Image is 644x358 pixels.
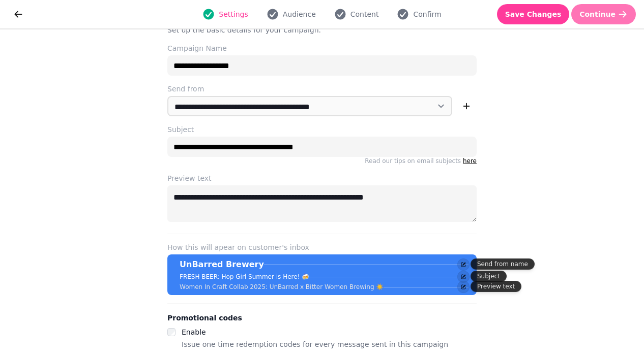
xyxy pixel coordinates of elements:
[463,157,477,165] a: here
[167,84,477,94] label: Send from
[167,25,428,35] p: Set up the basic details for your campaign.
[471,271,507,282] div: Subject
[167,124,477,135] label: Subject
[182,338,448,350] p: Issue one time redemption codes for every message sent in this campaign
[180,273,309,281] p: FRESH BEER: Hop Girl Summer is Here! 🍻
[167,173,477,183] label: Preview text
[182,328,206,336] label: Enable
[579,11,616,18] span: Continue
[180,283,384,291] p: Women In Craft Collab 2025: UnBarred x Bitter Women Brewing ☀️
[471,258,535,270] div: Send from name
[180,258,264,271] p: UnBarred Brewery
[219,9,248,19] span: Settings
[497,4,570,24] button: Save Changes
[505,11,562,18] span: Save Changes
[350,9,379,19] span: Content
[413,9,441,19] span: Confirm
[8,4,28,24] button: go back
[283,9,316,19] span: Audience
[167,43,477,53] label: Campaign Name
[167,312,242,324] legend: Promotional codes
[167,242,477,252] label: How this will apear on customer's inbox
[471,281,521,292] div: Preview text
[167,157,477,165] p: Read our tips on email subjects
[571,4,636,24] button: Continue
